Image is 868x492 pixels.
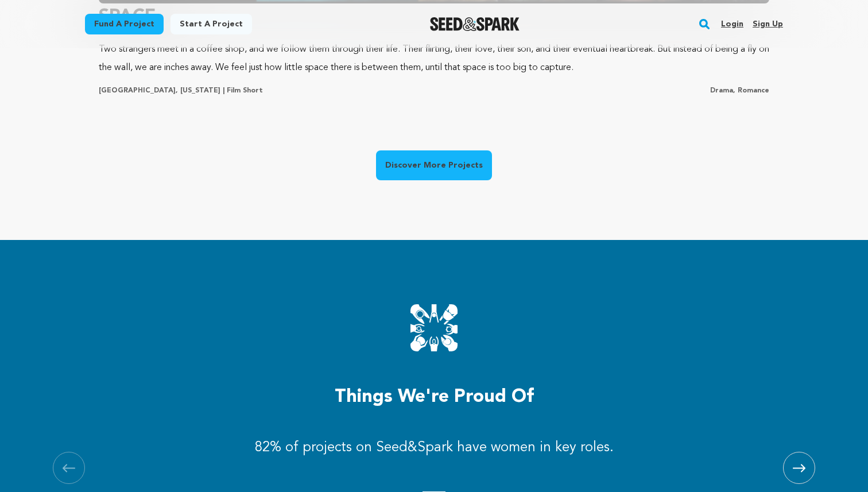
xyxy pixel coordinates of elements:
[721,15,743,33] a: Login
[410,304,458,351] img: Seed&Spark Community Icon
[99,40,769,77] p: Two strangers meet in a coffee shop, and we follow them through their life. Their flirting, their...
[430,17,520,31] img: Seed&Spark Logo Dark Mode
[710,86,769,95] p: Drama, Romance
[85,383,783,411] h3: Things we're proud of
[85,14,164,34] a: Fund a project
[255,439,614,457] p: 82% of projects on Seed&Spark have women in key roles.
[753,15,783,33] a: Sign up
[170,14,252,34] a: Start a project
[430,17,520,31] a: Seed&Spark Homepage
[227,87,263,94] span: Film Short
[376,150,492,180] a: Discover More Projects
[99,87,224,94] span: [GEOGRAPHIC_DATA], [US_STATE] |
